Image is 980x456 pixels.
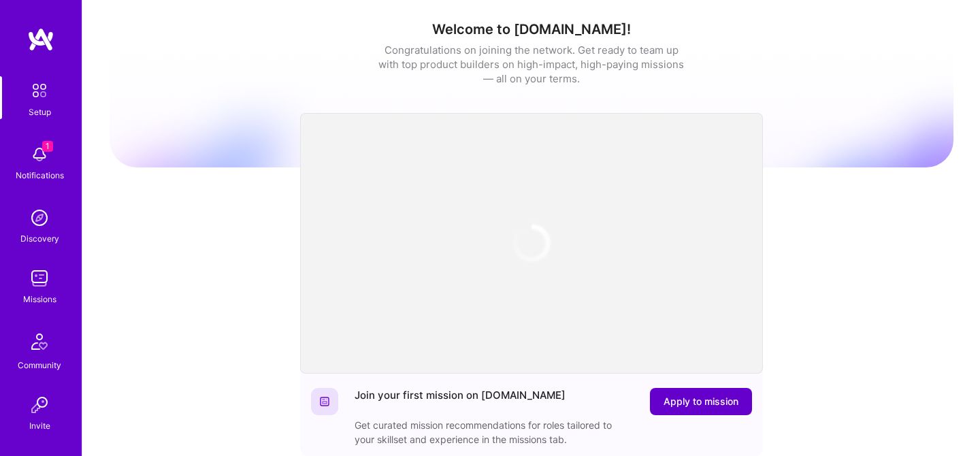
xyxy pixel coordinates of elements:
[29,419,50,433] div: Invite
[23,292,56,306] div: Missions
[26,204,53,231] img: discovery
[29,105,51,119] div: Setup
[42,141,53,152] span: 1
[26,391,53,419] img: Invite
[355,388,566,415] div: Join your first mission on [DOMAIN_NAME]
[650,388,752,415] button: Apply to mission
[355,418,627,446] div: Get curated mission recommendations for roles tailored to your skillset and experience in the mis...
[26,141,53,168] img: bell
[23,325,56,358] img: Community
[25,76,54,105] img: setup
[26,265,53,292] img: teamwork
[18,358,61,372] div: Community
[27,27,54,52] img: logo
[110,21,953,37] h1: Welcome to [DOMAIN_NAME]!
[507,219,555,267] img: loading
[300,113,763,374] iframe: video
[16,168,64,182] div: Notifications
[20,231,59,246] div: Discovery
[664,395,738,408] span: Apply to mission
[319,396,330,407] img: Website
[378,43,685,86] div: Congratulations on joining the network. Get ready to team up with top product builders on high-im...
